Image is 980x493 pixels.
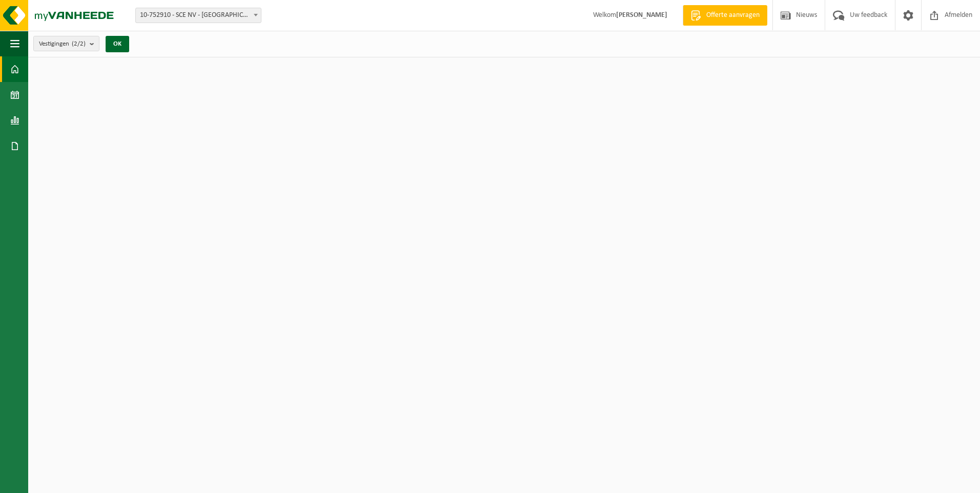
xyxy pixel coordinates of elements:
span: Offerte aanvragen [704,10,762,20]
button: OK [106,36,129,52]
span: 10-752910 - SCE NV - LICHTERVELDE [135,8,261,23]
span: Vestigingen [39,36,86,52]
span: 10-752910 - SCE NV - LICHTERVELDE [136,8,261,23]
count: (2/2) [72,40,86,47]
button: Vestigingen(2/2) [33,36,99,51]
a: Offerte aanvragen [683,5,767,26]
strong: [PERSON_NAME] [616,11,667,19]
